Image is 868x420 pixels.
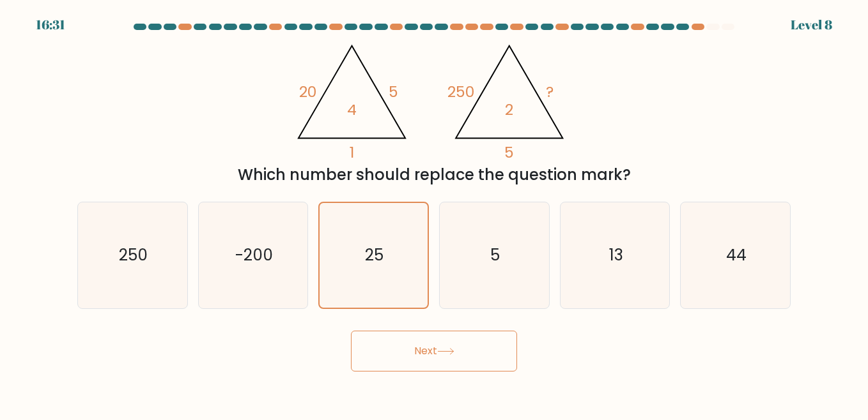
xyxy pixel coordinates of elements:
tspan: 5 [389,81,398,102]
button: Next [351,331,517,371]
text: 5 [490,244,500,266]
tspan: 1 [350,142,354,163]
text: 13 [609,244,623,266]
tspan: 2 [506,99,514,120]
tspan: ? [546,81,554,102]
div: Which number should replace the question mark? [85,163,783,186]
text: -200 [235,244,273,266]
div: Level 8 [791,15,832,34]
tspan: 4 [347,99,357,120]
tspan: 5 [505,142,515,163]
tspan: 20 [299,81,316,102]
tspan: 250 [447,81,474,102]
div: 16:31 [36,15,65,34]
text: 25 [366,244,384,266]
text: 44 [726,244,747,266]
text: 250 [119,244,148,266]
